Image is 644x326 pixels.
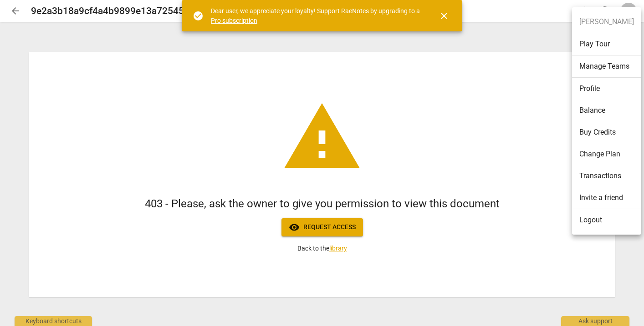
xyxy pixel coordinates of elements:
button: Close [433,5,455,27]
li: Play Tour [572,33,641,55]
span: check_circle [193,10,204,21]
div: Dear user, we appreciate your loyalty! Support RaeNotes by upgrading to a [211,6,422,25]
a: Pro subscription [211,17,257,24]
span: close [439,10,450,21]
